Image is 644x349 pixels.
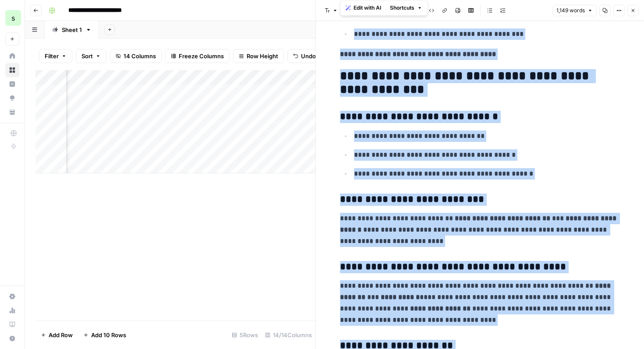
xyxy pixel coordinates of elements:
[110,49,162,63] button: 14 Columns
[228,328,262,342] div: 5 Rows
[78,328,131,342] button: Add 10 Rows
[390,4,414,12] span: Shortcuts
[552,5,597,16] button: 1,149 words
[5,7,19,29] button: Workspace: saasgenie
[247,52,278,60] span: Row Height
[81,52,93,60] span: Sort
[342,2,385,14] button: Edit with AI
[5,331,19,345] button: Help + Support
[5,63,19,77] a: Browse
[354,4,381,12] span: Edit with AI
[233,49,284,63] button: Row Height
[5,49,19,63] a: Home
[165,49,230,63] button: Freeze Columns
[556,7,585,14] span: 1,149 words
[5,303,19,317] a: Usage
[5,91,19,105] a: Opportunities
[5,105,19,119] a: Your Data
[301,52,316,60] span: Undo
[91,331,126,339] span: Add 10 Rows
[5,289,19,303] a: Settings
[124,52,156,60] span: 14 Columns
[35,328,78,342] button: Add Row
[39,49,72,63] button: Filter
[386,2,426,14] button: Shortcuts
[49,331,73,339] span: Add Row
[287,49,322,63] button: Undo
[262,328,315,342] div: 14/14 Columns
[45,21,99,39] a: Sheet 1
[62,25,82,34] div: Sheet 1
[76,49,106,63] button: Sort
[5,317,19,331] a: Learning Hub
[179,52,224,60] span: Freeze Columns
[11,13,15,23] span: s
[45,52,59,60] span: Filter
[5,77,19,91] a: Insights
